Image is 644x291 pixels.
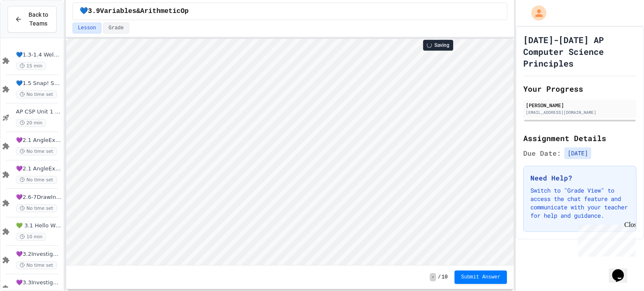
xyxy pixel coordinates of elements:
[530,186,629,220] p: Switch to "Grade View" to access the chat feature and communicate with your teacher for help and ...
[523,132,636,144] h2: Assignment Details
[16,251,62,258] span: 💜3.2InvestigateCreateVars
[461,274,501,281] span: Submit Answer
[3,3,58,53] div: Chat with us now!Close
[454,270,507,284] button: Submit Answer
[16,147,57,155] span: No time set
[434,42,449,49] span: Saving
[27,10,49,28] span: Back to Teams
[16,176,57,184] span: No time set
[609,258,636,283] iframe: chat widget
[522,3,548,23] div: My Account
[80,6,189,16] span: 💙3.9Variables&ArithmeticOp
[526,101,634,109] div: [PERSON_NAME]
[103,23,129,33] button: Grade
[16,52,62,59] span: 💙1.3-1.4 WelcometoSnap!
[16,90,57,98] span: No time set
[16,119,46,127] span: 20 min
[66,39,514,265] iframe: Snap! Programming Environment
[16,137,62,144] span: 💜2.1 AngleExperiments1
[16,204,57,212] span: No time set
[430,273,436,281] span: -
[564,147,591,159] span: [DATE]
[438,274,441,281] span: /
[16,194,62,201] span: 💜2.6-7DrawInternet
[16,222,62,229] span: 💚 3.1 Hello World
[16,108,62,116] span: AP CSP Unit 1 Review
[523,148,561,158] span: Due Date:
[574,221,636,257] iframe: chat widget
[16,261,57,269] span: No time set
[523,83,636,95] h2: Your Progress
[16,80,62,87] span: 💙1.5 Snap! ScavengerHunt
[530,173,629,183] h3: Need Help?
[16,279,62,286] span: 💜3.3InvestigateCreateVars(A:GraphOrg)
[73,23,101,33] button: Lesson
[526,109,634,116] div: [EMAIL_ADDRESS][DOMAIN_NAME]
[441,274,447,281] span: 10
[8,6,57,33] button: Back to Teams
[16,165,62,173] span: 💜2.1 AngleExperiments2
[16,62,46,70] span: 15 min
[16,233,46,241] span: 10 min
[523,34,636,69] h1: [DATE]-[DATE] AP Computer Science Principles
